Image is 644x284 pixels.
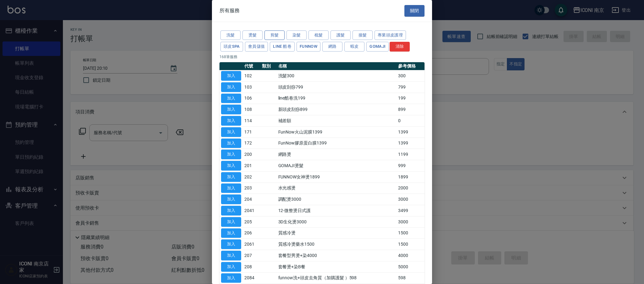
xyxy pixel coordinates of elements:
[397,194,425,205] td: 3000
[277,171,397,183] td: FUNNOW女神燙1899
[243,149,260,160] td: 200
[397,160,425,172] td: 999
[221,262,241,272] button: 加入
[397,70,425,82] td: 300
[344,42,364,52] button: 蝦皮
[221,116,241,126] button: 加入
[277,239,397,250] td: 質感冷燙藥水1500
[221,172,241,182] button: 加入
[245,42,268,52] button: 會員儲值
[375,30,406,40] button: 專業頭皮護理
[221,94,241,103] button: 加入
[277,205,397,216] td: 12-微整燙日式護
[243,81,260,93] td: 103
[260,62,276,70] th: 類別
[277,115,397,127] td: 補差額
[221,194,241,204] button: 加入
[243,261,260,272] td: 208
[221,127,241,137] button: 加入
[221,105,241,114] button: 加入
[243,93,260,104] td: 106
[219,8,240,14] span: 所有服務
[277,81,397,93] td: 頭皮刮痧799
[242,30,263,40] button: 燙髮
[243,115,260,127] td: 114
[397,115,425,127] td: 0
[397,239,425,250] td: 1500
[221,251,241,260] button: 加入
[277,62,397,70] th: 名稱
[219,54,425,60] p: 168 筆服務
[221,217,241,227] button: 加入
[366,42,389,52] button: Gomaji
[243,171,260,183] td: 202
[220,30,241,40] button: 洗髮
[390,42,410,52] button: 清除
[243,194,260,205] td: 204
[277,93,397,104] td: line酷卷洗199
[397,126,425,138] td: 1399
[277,227,397,239] td: 質感冷燙
[277,149,397,160] td: 網路燙
[221,71,241,81] button: 加入
[330,30,351,40] button: 護髮
[243,216,260,227] td: 205
[277,138,397,149] td: FunNow膠原蛋白膜1399
[243,183,260,194] td: 203
[221,161,241,171] button: 加入
[243,272,260,284] td: 2084
[397,272,425,284] td: 598
[221,239,241,249] button: 加入
[270,42,295,52] button: LINE 酷卷
[397,216,425,227] td: 3000
[397,104,425,115] td: 899
[286,30,307,40] button: 染髮
[277,160,397,172] td: GOMAJI燙髮
[220,42,243,52] button: 頭皮SPA
[308,30,329,40] button: 梳髮
[264,30,285,40] button: 剪髮
[397,138,425,149] td: 1399
[277,104,397,115] td: 新頭皮刮痧899
[221,273,241,283] button: 加入
[221,150,241,159] button: 加入
[221,82,241,92] button: 加入
[397,149,425,160] td: 1199
[397,183,425,194] td: 2000
[221,206,241,216] button: 加入
[221,228,241,238] button: 加入
[397,250,425,261] td: 4000
[277,183,397,194] td: 水光感燙
[243,227,260,239] td: 206
[397,81,425,93] td: 799
[243,239,260,250] td: 2061
[397,205,425,216] td: 3499
[353,30,373,40] button: 接髮
[243,104,260,115] td: 108
[277,70,397,82] td: 洗髮300
[397,171,425,183] td: 1899
[243,70,260,82] td: 102
[243,160,260,172] td: 201
[397,261,425,272] td: 5000
[297,42,320,52] button: FUNNOW
[322,42,342,52] button: 網路
[221,183,241,193] button: 加入
[277,250,397,261] td: 套餐型男燙+染4000
[397,227,425,239] td: 1500
[221,139,241,148] button: 加入
[243,138,260,149] td: 172
[277,216,397,227] td: 3D生化燙3000
[404,5,425,17] button: 關閉
[397,62,425,70] th: 參考價格
[243,62,260,70] th: 代號
[243,126,260,138] td: 171
[277,261,397,272] td: 套餐燙+染B餐
[277,126,397,138] td: FunNow火山泥膜1399
[277,272,397,284] td: funnow洗+頭皮去角質（加購護髮 ）598
[243,250,260,261] td: 207
[243,205,260,216] td: 2041
[397,93,425,104] td: 199
[277,194,397,205] td: 調配燙3000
